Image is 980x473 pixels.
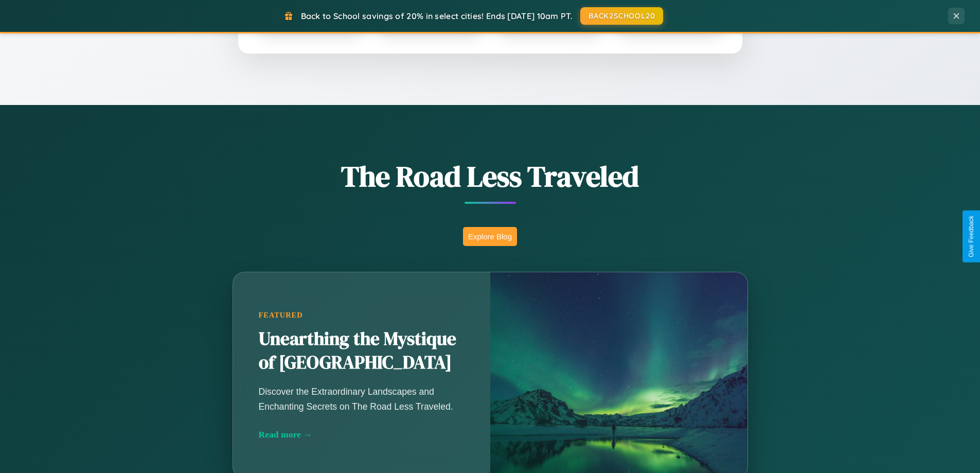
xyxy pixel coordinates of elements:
[259,384,465,413] p: Discover the Extraordinary Landscapes and Enchanting Secrets on The Road Less Traveled.
[968,216,975,257] div: Give Feedback
[259,429,465,440] div: Read more →
[463,227,517,246] button: Explore Blog
[259,311,465,320] div: Featured
[182,156,799,196] h1: The Road Less Traveled
[259,327,465,375] h2: Unearthing the Mystique of [GEOGRAPHIC_DATA]
[580,7,663,25] button: BACK2SCHOOL20
[301,11,573,21] span: Back to School savings of 20% in select cities! Ends [DATE] 10am PT.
